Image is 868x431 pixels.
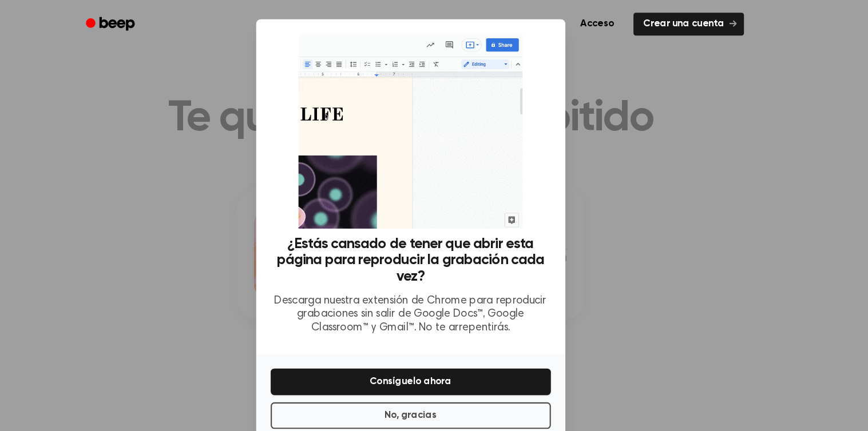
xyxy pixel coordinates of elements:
[118,12,183,34] a: Bip
[409,389,458,398] font: No, gracias
[395,357,473,366] font: Consíguelo ahora
[645,12,750,34] a: Crear una cuenta
[302,349,567,374] button: Consíguelo ahora
[302,381,567,406] button: No, gracias
[595,18,627,27] font: Acceso
[328,32,540,217] img: Extensión de pitido en acción
[655,18,731,27] font: Crear una cuenta
[307,224,561,269] font: ¿Estás cansado de tener que abrir esta página para reproducir la grabación cada vez?
[584,10,639,36] a: Acceso
[305,280,564,316] font: Descarga nuestra extensión de Chrome para reproducir grabaciones sin salir de Google Docs™, Googl...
